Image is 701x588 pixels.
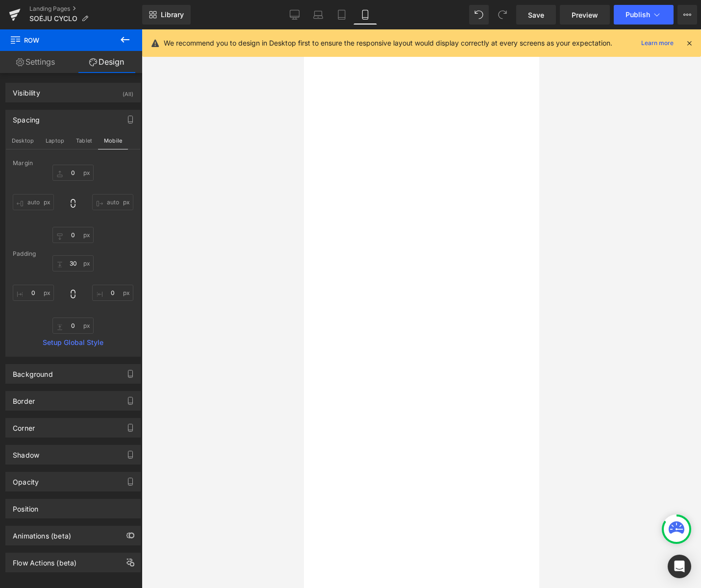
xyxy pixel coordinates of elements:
[70,132,98,149] button: Tablet
[29,15,77,23] span: SOÉJU CYCLO
[13,160,133,167] div: Margin
[668,555,691,578] div: Open Intercom Messenger
[164,38,612,49] p: We recommend you to design in Desktop first to ensure the responsive layout would display correct...
[13,194,54,210] input: 0
[13,250,133,257] div: Padding
[353,5,377,24] a: Mobile
[13,445,39,459] div: Shadow
[572,10,598,20] span: Preview
[6,132,40,149] button: Desktop
[52,318,94,334] input: 0
[52,255,94,271] input: 0
[92,194,133,210] input: 0
[123,83,133,99] div: (All)
[98,132,128,149] button: Mobile
[13,526,71,540] div: Animations (beta)
[92,285,133,301] input: 0
[52,165,94,181] input: 0
[52,227,94,243] input: 0
[614,5,674,24] button: Publish
[13,339,133,346] a: Setup Global Style
[13,472,39,486] div: Opacity
[40,132,70,149] button: Laptop
[13,83,40,97] div: Visibility
[29,5,142,13] a: Landing Pages
[306,5,330,24] a: Laptop
[13,285,54,301] input: 0
[13,365,53,378] div: Background
[142,5,191,24] a: New Library
[13,553,76,567] div: Flow Actions (beta)
[161,10,184,19] span: Library
[626,11,650,19] span: Publish
[677,5,697,24] button: More
[13,392,35,405] div: Border
[469,5,489,24] button: Undo
[560,5,610,24] a: Preview
[13,418,35,432] div: Corner
[330,5,353,24] a: Tablet
[493,5,512,24] button: Redo
[283,5,306,24] a: Desktop
[13,110,40,124] div: Spacing
[71,51,142,73] a: Design
[528,10,544,20] span: Save
[637,37,677,49] a: Learn more
[10,29,108,51] span: Row
[13,499,38,513] div: Position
